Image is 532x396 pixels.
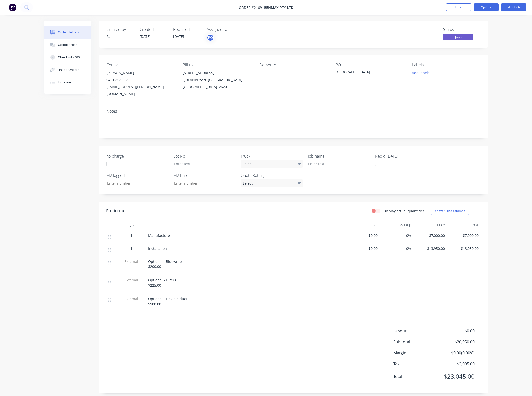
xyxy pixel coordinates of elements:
[449,246,479,251] span: $13,950.00
[106,76,175,83] div: 0421 808 558
[44,64,91,76] button: Linked Orders
[44,51,91,64] button: Checklists 0/0
[239,5,264,10] span: Order #2169 -
[438,372,475,381] span: $23,045.00
[348,233,378,238] span: $0.00
[9,4,16,11] img: Factory
[412,63,481,67] div: Labels
[207,27,257,32] div: Assigned to
[383,208,425,214] label: Display actual quantities
[501,3,526,11] button: Edit Quote
[130,246,132,251] span: 1
[431,207,469,215] button: Show / Hide columns
[382,246,411,251] span: 0%
[44,39,91,51] button: Collaborate
[393,339,438,345] span: Sub total
[438,339,475,345] span: $20,950.00
[413,220,447,230] div: Price
[409,69,432,76] button: Add labels
[183,69,251,90] div: [STREET_ADDRESS]QUEANBEYAN, [GEOGRAPHIC_DATA], [GEOGRAPHIC_DATA], 2620
[130,233,132,238] span: 1
[148,278,176,288] span: Optional - Filters $225.00
[106,63,175,67] div: Contact
[336,63,404,67] div: PO
[346,220,380,230] div: Cost
[443,34,473,40] span: Quote
[348,246,378,251] span: $0.00
[58,55,80,60] div: Checklists 0/0
[118,277,144,283] span: External
[393,361,438,367] span: Tax
[336,69,398,76] div: [GEOGRAPHIC_DATA]
[58,30,79,35] div: Order details
[183,69,251,76] div: [STREET_ADDRESS]
[106,172,169,178] label: M2 lagged
[264,5,293,10] a: Benmax Pty Ltd
[140,27,167,32] div: Created
[106,34,134,39] div: Pat
[173,34,184,39] span: [DATE]
[173,27,201,32] div: Required
[44,26,91,39] button: Order details
[58,68,79,72] div: Linked Orders
[140,34,151,39] span: [DATE]
[438,350,475,356] span: $0.00 ( 0.00 %)
[443,27,481,32] div: Status
[241,179,303,187] div: Select...
[183,63,251,67] div: Bill to
[116,220,146,230] div: Qty
[118,296,144,301] span: External
[446,3,471,11] button: Close
[148,246,167,251] span: Installation
[173,153,236,159] label: Lot No
[393,328,438,334] span: Labour
[173,172,236,178] label: M2 bare
[447,220,481,230] div: Total
[148,233,170,238] span: Manufacture
[106,109,481,114] div: Notes
[148,259,182,269] span: Optional - Bluewrap $200.00
[259,63,328,67] div: Deliver to
[393,373,438,379] span: Total
[44,76,91,89] button: Timeline
[449,233,479,238] span: $7,000.00
[474,3,499,11] button: Options
[393,350,438,356] span: Margin
[170,179,236,187] input: Enter number...
[380,220,413,230] div: Markup
[103,179,169,187] input: Enter number...
[106,69,175,76] div: [PERSON_NAME]
[308,153,370,159] label: Job name
[241,153,303,159] label: Truck
[438,361,475,367] span: $2,095.00
[415,246,445,251] span: $13,950.00
[443,34,473,41] button: Quote
[415,233,445,238] span: $7,000.00
[375,153,437,159] label: Req'd [DATE]
[382,233,411,238] span: 0%
[241,160,303,168] div: Select...
[58,43,78,47] div: Collaborate
[106,83,175,97] div: [EMAIL_ADDRESS][PERSON_NAME][DOMAIN_NAME]
[438,328,475,334] span: $0.00
[241,172,303,178] label: Quote Rating
[58,80,71,85] div: Timeline
[118,259,144,264] span: External
[183,76,251,90] div: QUEANBEYAN, [GEOGRAPHIC_DATA], [GEOGRAPHIC_DATA], 2620
[106,208,124,214] div: Products
[106,69,175,97] div: [PERSON_NAME]0421 808 558[EMAIL_ADDRESS][PERSON_NAME][DOMAIN_NAME]
[207,34,214,41] button: PO
[106,27,134,32] div: Created by
[106,153,169,159] label: no charge
[148,296,187,306] span: Optional - Flexible duct $900.00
